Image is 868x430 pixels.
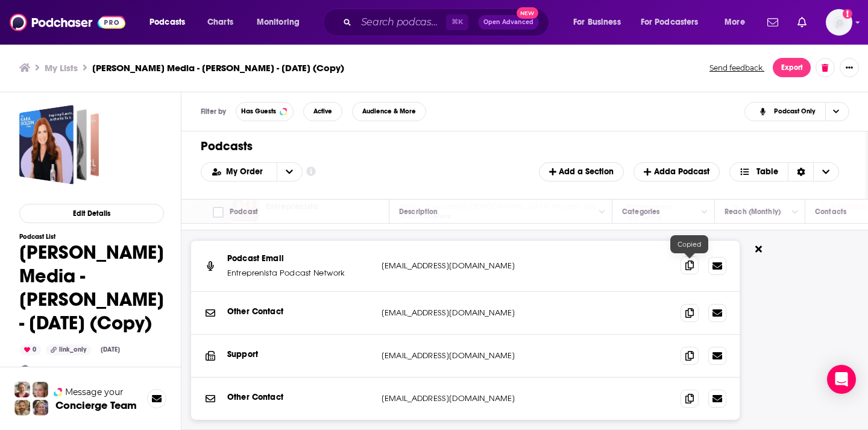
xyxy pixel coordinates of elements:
p: [EMAIL_ADDRESS][DOMAIN_NAME] [382,307,541,319]
div: Copied [670,235,708,253]
span: Charts [207,14,233,31]
button: Export [773,58,811,77]
span: Message your [65,386,124,398]
span: Active [313,108,332,115]
span: Podcast Only [774,108,816,115]
button: open menu [141,13,201,32]
img: Barbara Profile [33,400,48,416]
p: [EMAIL_ADDRESS][DOMAIN_NAME] [382,393,541,405]
p: Podcast Email [227,253,372,265]
div: [DATE] [96,345,125,355]
a: Hannah Cranston Media - Alyssa Miky - Sept. 16, 2025 (Copy) [19,105,99,185]
h1: Podcasts [201,139,839,154]
p: Support [227,349,372,361]
button: Show profile menu [826,9,852,36]
div: Open Intercom Messenger [827,365,856,394]
span: Has Guests [241,108,276,115]
img: Sydney Profile [14,382,30,397]
button: Choose View [729,162,840,182]
span: Open Advanced [483,19,533,25]
h3: Filter by [201,107,226,116]
button: Choose View [744,102,849,121]
h3: Concierge Team [55,399,137,411]
span: For Podcasters [641,14,699,31]
h3: Podcast List [19,233,164,241]
span: Add a Section [549,166,614,177]
p: Other Contact [227,391,372,403]
div: Podcast [230,204,258,219]
img: Jules Profile [33,382,48,397]
button: open menu [201,168,277,176]
p: Entreprenista Podcast Network [227,267,372,279]
button: Adda Podcast [634,162,719,182]
h3: [PERSON_NAME] Media - [PERSON_NAME] - [DATE] (Copy) [92,62,344,74]
h2: Choose List sort [201,162,303,182]
div: link_only [46,344,91,355]
span: Monitoring [257,14,300,31]
span: Logged in as abbymayo [826,9,852,36]
span: For Business [573,14,621,31]
button: Send feedback. [706,63,768,73]
input: Search podcasts, credits, & more... [356,13,446,32]
span: Add a Podcast [644,166,709,177]
button: open menu [633,13,716,32]
button: Has Guests [236,102,294,121]
button: Edit Details [19,204,164,223]
a: Charts [200,13,241,32]
button: open menu [565,13,636,32]
div: 0 [19,344,41,355]
span: My Order [226,168,267,176]
button: Audience & More [352,102,426,121]
span: Audience & More [362,108,416,115]
span: More [725,14,745,31]
h1: [PERSON_NAME] Media - [PERSON_NAME] - [DATE] (Copy) [19,241,164,335]
a: My Lists [45,62,78,74]
svg: Add a profile image [843,9,852,19]
img: Jon Profile [14,400,30,416]
button: open menu [248,13,315,32]
button: open menu [716,13,760,32]
button: Active [303,102,342,121]
button: Show More Button [840,58,859,77]
button: open menu [277,163,302,181]
img: Abby Mayo [19,365,31,377]
button: Column Actions [697,205,712,220]
p: Other Contact [227,306,372,318]
p: [EMAIL_ADDRESS][DOMAIN_NAME] [382,260,541,272]
a: Show notifications dropdown [763,12,783,33]
a: Show additional information [306,166,316,177]
img: Podchaser - Follow, Share and Rate Podcasts [10,11,125,34]
button: Column Actions [595,205,609,220]
p: [EMAIL_ADDRESS][DOMAIN_NAME] [382,350,541,362]
button: Open AdvancedNew [478,15,539,30]
button: Column Actions [788,205,802,220]
div: Search podcasts, credits, & more... [335,8,561,36]
span: New [517,7,538,19]
img: User Profile [826,9,852,36]
a: Show notifications dropdown [793,12,811,33]
div: Sort Direction [788,163,813,181]
span: Podcasts [149,14,185,31]
button: Add a Section [539,162,624,182]
span: ⌘ K [446,14,468,30]
span: Table [756,168,778,176]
